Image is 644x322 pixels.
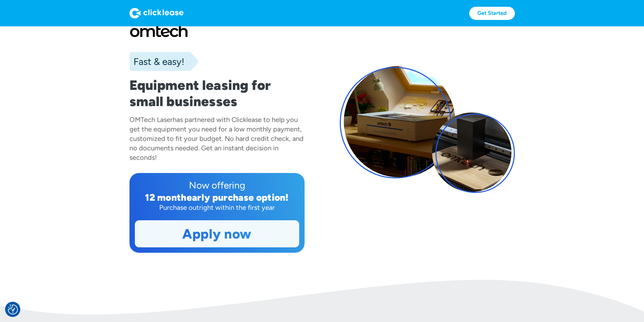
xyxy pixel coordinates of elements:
[469,7,515,20] a: Get Started
[135,221,299,247] a: Apply now
[187,192,289,203] div: early purchase option!
[129,55,184,68] div: Fast & easy!
[129,77,305,109] h1: Equipment leasing for small businesses
[129,8,184,19] img: Logo
[8,304,18,315] img: Revisit consent button
[129,116,304,162] div: has partnered with Clicklease to help you get the equipment you need for a low monthly payment, c...
[8,304,18,315] button: Consent Preferences
[145,192,187,203] div: 12 month
[129,116,173,124] div: OMTech Laser
[135,203,299,212] div: Purchase outright within the first year
[135,178,299,192] div: Now offering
